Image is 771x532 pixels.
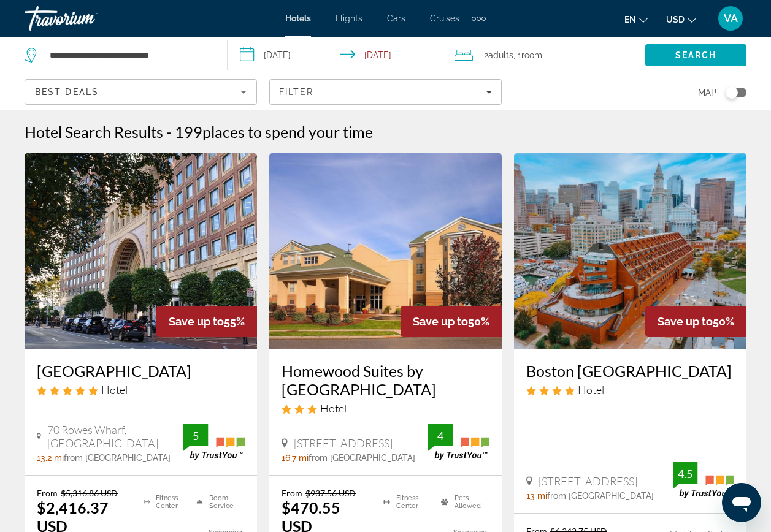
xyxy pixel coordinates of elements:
a: Travorium [25,2,147,34]
span: Save up to [658,315,713,328]
span: Hotel [101,383,128,397]
span: - [166,123,172,141]
div: 5 [183,428,208,443]
a: Cruises [430,13,459,23]
h1: Hotel Search Results [25,123,163,141]
span: from [GEOGRAPHIC_DATA] [547,491,654,501]
h2: 199 [175,123,373,141]
button: Travelers: 2 adults, 0 children [442,37,645,74]
div: 4.5 [673,466,697,481]
span: USD [666,15,685,25]
span: 2 [484,47,513,64]
button: Select check in and out date [228,37,443,74]
li: Fitness Center [137,488,190,516]
div: 4 [428,428,453,443]
span: Best Deals [35,87,99,97]
span: 13.2 mi [37,453,64,463]
a: [GEOGRAPHIC_DATA] [37,362,245,380]
button: Filters [269,79,502,105]
input: Search hotel destination [48,46,209,64]
span: Filter [279,87,314,97]
span: [STREET_ADDRESS] [294,436,393,450]
img: Homewood Suites by Hilton Boston Billerica [269,153,502,349]
li: Fitness Center [377,488,435,516]
div: 55% [156,306,257,337]
img: Boston Harbor Hotel [25,153,257,349]
span: 70 Rowes Wharf, [GEOGRAPHIC_DATA] [47,423,183,450]
span: Hotel [578,383,604,397]
span: from [GEOGRAPHIC_DATA] [309,453,415,463]
span: From [37,488,58,498]
span: places to spend your time [202,123,373,141]
button: Change language [624,10,648,28]
div: 5 star Hotel [37,383,245,397]
button: Toggle map [716,87,746,98]
img: Boston Marriott Long Wharf [514,153,746,349]
span: Save up to [413,315,468,328]
button: Change currency [666,10,696,28]
div: 50% [645,306,746,337]
span: en [624,15,636,25]
li: Pets Allowed [435,488,489,516]
button: Extra navigation items [472,9,486,28]
span: from [GEOGRAPHIC_DATA] [64,453,171,463]
del: $937.56 USD [305,488,356,498]
span: Room [521,50,542,60]
img: TrustYou guest rating badge [428,424,489,460]
span: Hotel [320,401,347,415]
span: , 1 [513,47,542,64]
a: Homewood Suites by [GEOGRAPHIC_DATA] [282,362,489,398]
mat-select: Sort by [35,85,247,99]
div: 50% [401,306,502,337]
a: Flights [336,13,362,23]
button: Search [645,44,746,66]
span: Adults [488,50,513,60]
span: 13 mi [526,491,547,501]
a: Boston [GEOGRAPHIC_DATA] [526,362,734,380]
img: TrustYou guest rating badge [183,424,245,460]
a: Cars [387,13,405,23]
del: $5,316.86 USD [61,488,118,498]
span: [STREET_ADDRESS] [539,474,637,488]
div: 4 star Hotel [526,383,734,397]
li: Room Service [190,488,245,516]
span: 16.7 mi [282,453,309,463]
iframe: Button to launch messaging window [722,483,761,522]
span: From [282,488,302,498]
span: Map [698,84,716,101]
a: Hotels [285,13,311,23]
span: VA [724,12,738,25]
img: TrustYou guest rating badge [673,462,734,498]
span: Search [675,50,717,60]
span: Save up to [169,315,224,328]
button: User Menu [715,6,746,31]
div: 3 star Hotel [282,401,489,415]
